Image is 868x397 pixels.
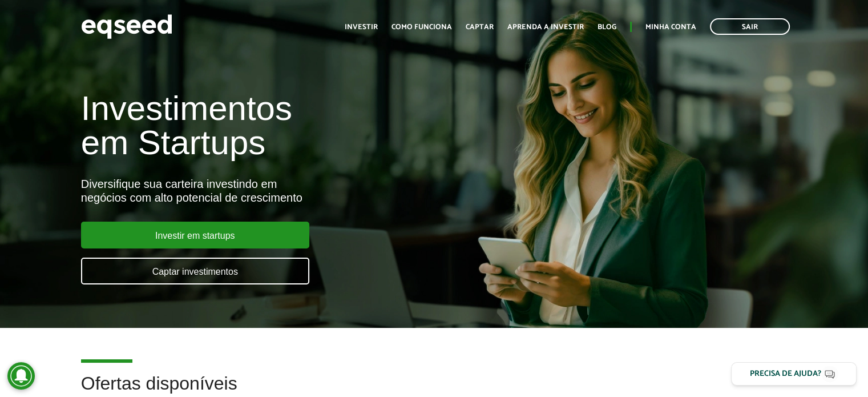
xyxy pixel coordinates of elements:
[597,23,616,31] a: Blog
[81,258,309,284] a: Captar investimentos
[81,11,172,42] img: EqSeed
[345,23,378,31] a: Investir
[391,23,452,31] a: Como funciona
[710,18,790,35] a: Sair
[466,23,494,31] a: Captar
[81,91,498,160] h1: Investimentos em Startups
[81,222,309,248] a: Investir em startups
[81,177,498,204] div: Diversifique sua carteira investindo em negócios com alto potencial de crescimento
[507,23,584,31] a: Aprenda a investir
[645,23,696,31] a: Minha conta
